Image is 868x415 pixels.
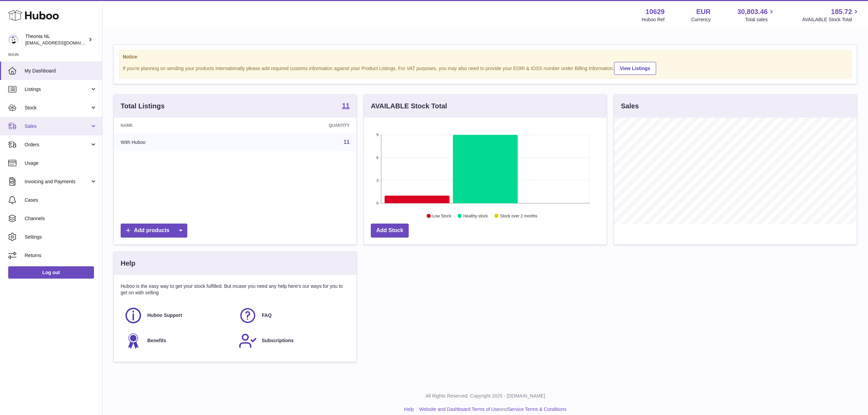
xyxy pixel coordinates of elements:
[802,16,860,23] span: AVAILABLE Stock Total
[642,16,665,23] div: Huboo Ref
[8,35,18,45] img: info@wholesomegoods.eu
[25,160,97,166] span: Usage
[25,86,90,93] span: Listings
[8,266,94,279] a: Log out
[737,7,775,23] a: 30,803.46 Total sales
[25,252,97,259] span: Returns
[376,178,378,183] text: 3
[25,142,90,148] span: Orders
[121,224,187,238] a: Add products
[508,406,567,412] a: Service Terms & Conditions
[376,133,378,137] text: 9
[262,312,272,319] span: FAQ
[25,68,97,74] span: My Dashboard
[25,40,100,45] span: [EMAIL_ADDRESS][DOMAIN_NAME]
[404,406,414,412] a: Help
[124,332,232,350] a: Benefits
[463,214,488,218] text: Healthy stock
[121,102,165,111] h3: Total Listings
[831,7,852,16] span: 185.72
[646,7,665,16] strong: 10629
[432,214,451,218] text: Low Stock
[737,7,768,16] span: 30,803.46
[691,16,711,23] div: Currency
[343,139,350,145] a: 11
[124,306,232,325] a: Huboo Support
[417,406,566,413] li: and
[802,7,860,23] a: 185.72 AVAILABLE Stock Total
[745,16,775,23] span: Total sales
[25,123,90,130] span: Sales
[114,118,242,133] th: Name
[342,102,350,109] strong: 11
[123,61,848,75] div: If you're planning on sending your products internationally please add required customs informati...
[342,102,350,110] a: 11
[25,234,97,240] span: Settings
[371,224,409,238] a: Add Stock
[239,332,346,350] a: Subscriptions
[696,7,710,16] strong: EUR
[25,197,97,203] span: Cases
[147,337,166,344] span: Benefits
[114,133,242,151] td: With Huboo
[239,306,346,325] a: FAQ
[376,156,378,160] text: 6
[376,201,378,205] text: 0
[25,33,87,46] div: Theonia NL
[121,283,350,296] p: Huboo is the easy way to get your stock fulfilled. But incase you need any help here's our ways f...
[108,393,863,399] p: All Rights Reserved. Copyright 2025 - [DOMAIN_NAME]
[123,54,848,60] strong: Notice
[242,118,356,133] th: Quantity
[25,105,90,111] span: Stock
[419,406,500,412] a: Website and Dashboard Terms of Use
[614,62,656,75] a: View Listings
[25,215,97,222] span: Channels
[147,312,182,319] span: Huboo Support
[621,102,639,111] h3: Sales
[500,214,537,218] text: Stock over 2 months
[371,102,447,111] h3: AVAILABLE Stock Total
[121,259,135,268] h3: Help
[262,337,294,344] span: Subscriptions
[25,178,90,185] span: Invoicing and Payments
